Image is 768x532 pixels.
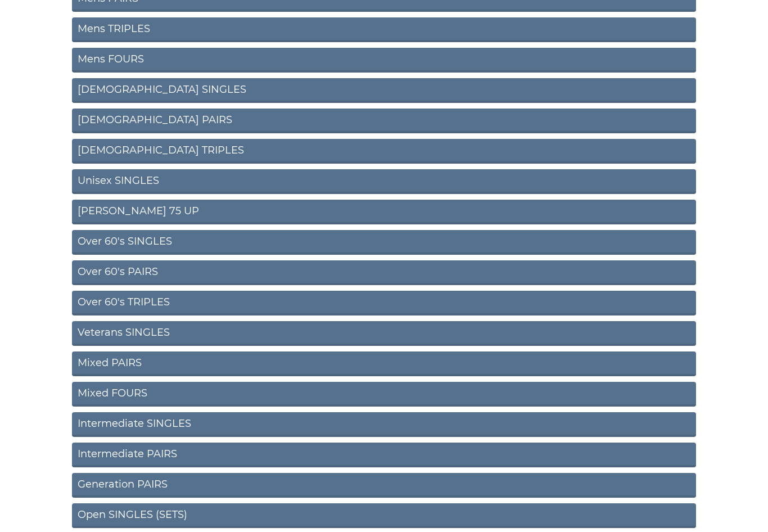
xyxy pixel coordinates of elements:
a: Veterans SINGLES [72,321,696,346]
a: Open SINGLES (SETS) [72,503,696,528]
a: Mixed PAIRS [72,351,696,376]
a: [DEMOGRAPHIC_DATA] TRIPLES [72,139,696,164]
a: Generation PAIRS [72,473,696,498]
a: Unisex SINGLES [72,169,696,194]
a: [PERSON_NAME] 75 UP [72,200,696,224]
a: Over 60's PAIRS [72,260,696,285]
a: [DEMOGRAPHIC_DATA] SINGLES [72,78,696,103]
a: Intermediate PAIRS [72,443,696,467]
a: Over 60's SINGLES [72,230,696,255]
a: Over 60's TRIPLES [72,291,696,315]
a: Mens TRIPLES [72,17,696,42]
a: Intermediate SINGLES [72,412,696,437]
a: Mixed FOURS [72,382,696,407]
a: Mens FOURS [72,48,696,73]
a: [DEMOGRAPHIC_DATA] PAIRS [72,109,696,133]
